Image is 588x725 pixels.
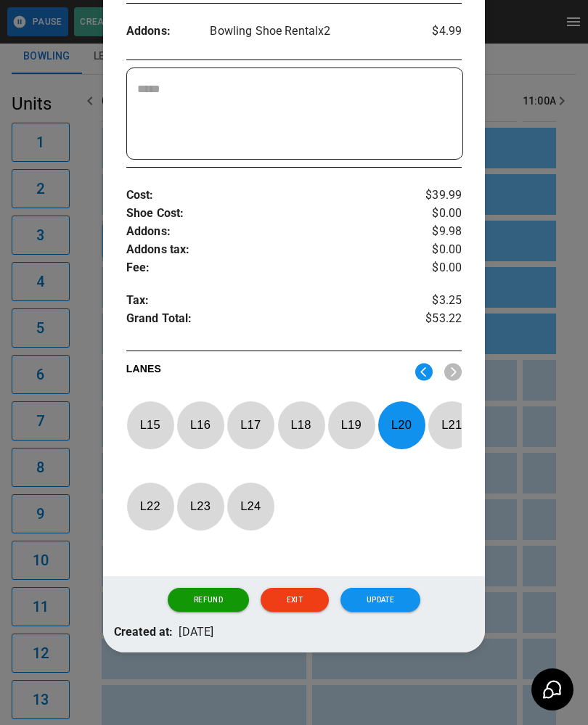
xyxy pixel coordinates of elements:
img: right2.png [444,363,462,381]
img: left2.png [415,363,433,381]
p: L 22 [126,489,174,523]
button: Refund [168,588,249,613]
p: $53.22 [406,310,462,332]
p: L 24 [226,489,274,523]
p: L 17 [226,408,274,442]
button: Exit [261,588,329,613]
p: L 16 [176,408,224,442]
p: $0.00 [406,205,462,223]
p: L 21 [428,408,475,442]
p: L 15 [126,408,174,442]
p: L 18 [277,408,325,442]
p: $4.99 [406,22,462,40]
p: $0.00 [406,241,462,259]
p: Grand Total : [126,310,406,332]
p: Shoe Cost : [126,205,406,223]
p: Created at: [114,623,173,642]
p: L 23 [176,489,224,523]
p: $39.99 [406,187,462,205]
p: Addons : [126,22,211,41]
p: Addons tax : [126,241,406,259]
p: LANES [126,361,404,382]
p: Cost : [126,187,406,205]
p: $3.25 [406,292,462,310]
p: Tax : [126,292,406,310]
p: L 19 [327,408,375,442]
button: Update [340,588,420,613]
p: Addons : [126,223,406,241]
p: $9.98 [406,223,462,241]
p: [DATE] [179,623,213,642]
p: Fee : [126,259,406,277]
p: $0.00 [406,259,462,277]
p: Bowling Shoe Rental x 2 [210,22,406,40]
p: L 20 [377,408,425,442]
